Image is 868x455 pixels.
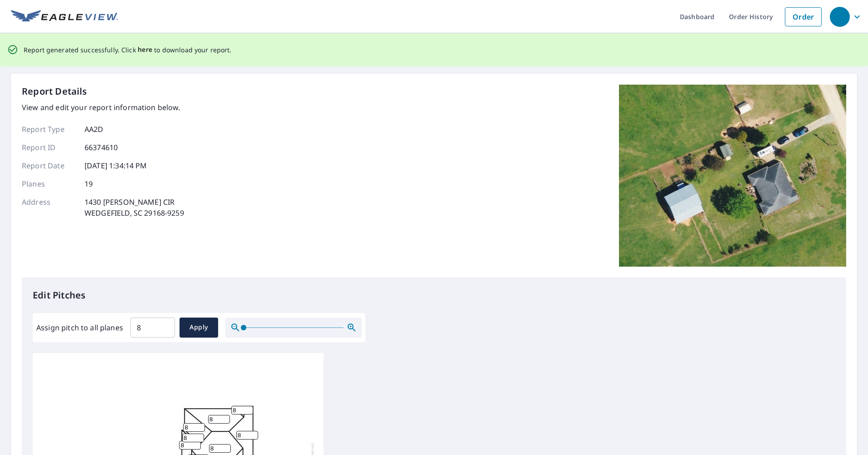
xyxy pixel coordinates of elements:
[85,178,93,189] p: 19
[22,85,87,98] p: Report Details
[785,7,822,26] a: Order
[22,102,184,113] p: View and edit your report information below.
[85,197,184,218] p: 1430 [PERSON_NAME] CIR WEDGEFIELD, SC 29168-9259
[187,322,211,333] span: Apply
[11,10,118,24] img: EV Logo
[180,318,218,338] button: Apply
[24,44,232,56] p: Report generated successfully. Click to download your report.
[22,142,76,153] p: Report ID
[22,160,76,171] p: Report Date
[85,124,104,135] p: AA2D
[130,315,175,340] input: 00.0
[22,197,76,218] p: Address
[138,44,153,56] button: here
[36,322,123,333] label: Assign pitch to all planes
[619,85,846,267] img: Top image
[22,178,76,189] p: Planes
[22,124,76,135] p: Report Type
[85,160,147,171] p: [DATE] 1:34:14 PM
[85,142,118,153] p: 66374610
[33,288,835,302] p: Edit Pitches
